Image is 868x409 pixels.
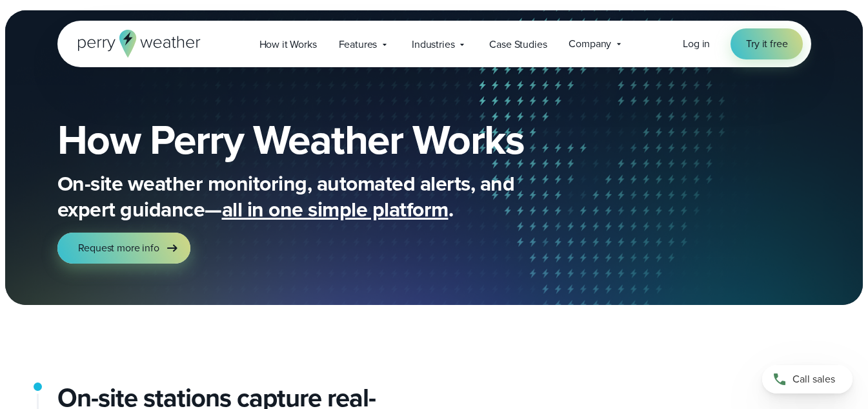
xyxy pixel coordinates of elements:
a: Log in [683,36,710,52]
a: Try it free [731,28,803,59]
span: Industries [412,37,454,52]
span: Request more info [78,240,159,256]
a: How it Works [248,31,328,58]
span: Company [569,36,611,52]
span: Call sales [792,372,835,387]
a: Case Studies [478,31,558,58]
span: Case Studies [489,37,547,52]
span: Try it free [746,36,787,52]
span: Log in [683,36,710,51]
a: Request more info [57,233,190,264]
span: all in one simple platform [222,194,449,225]
span: How it Works [259,37,317,52]
p: On-site weather monitoring, automated alerts, and expert guidance— . [57,171,574,222]
span: Features [339,37,378,52]
a: Call sales [762,365,853,393]
h1: How Perry Weather Works [57,119,618,160]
